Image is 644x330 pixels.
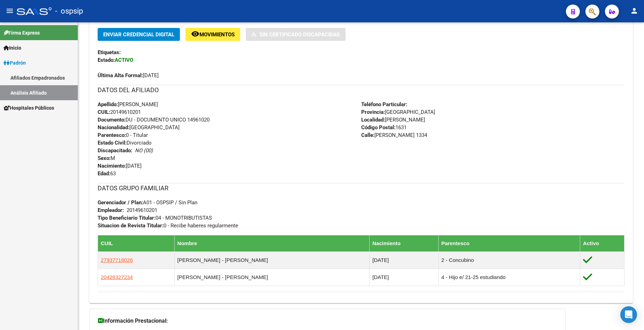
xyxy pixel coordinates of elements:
strong: Sexo: [98,155,111,161]
th: Nacimiento [370,235,439,251]
span: 63 [98,170,116,177]
strong: Calle: [361,132,374,138]
strong: Documento: [98,117,126,123]
button: Movimientos [185,28,240,41]
span: DU - DOCUMENTO UNICO 14961020 [98,117,210,123]
span: Enviar Credencial Digital [103,31,174,38]
td: [PERSON_NAME] - [PERSON_NAME] [174,269,369,286]
strong: Última Alta Formal: [98,72,143,79]
th: Nombre [174,235,369,251]
button: Enviar Credencial Digital [98,28,180,41]
strong: Discapacitado: [98,147,132,154]
i: NO (00) [135,147,153,154]
span: [DATE] [98,72,159,79]
strong: CUIL: [98,109,110,115]
strong: Gerenciador / Plan: [98,199,143,206]
td: 4 - Hijo e/ 21-25 estudiando [438,269,580,286]
strong: Etiquetas: [98,49,121,56]
span: 27937718026 [101,257,133,263]
span: Sin Certificado Discapacidad [259,31,340,38]
div: Open Intercom Messenger [620,306,637,323]
strong: Código Postal: [361,124,395,131]
span: Firma Express [3,29,40,37]
span: [DATE] [98,163,142,169]
button: Sin Certificado Discapacidad [246,28,346,41]
th: Activo [580,235,624,251]
span: A01 - OSPSIP / Sin Plan [98,199,197,206]
span: 20149610201 [98,109,141,115]
td: [PERSON_NAME] - [PERSON_NAME] [174,251,369,269]
span: 0 - Titular [98,132,148,138]
strong: Teléfono Particular: [361,101,407,108]
strong: Edad: [98,170,110,177]
span: 20428327234 [101,274,133,280]
mat-icon: remove_red_eye [191,30,199,38]
span: [PERSON_NAME] 1334 [361,132,427,138]
span: 1631 [361,124,407,131]
mat-icon: person [630,7,638,15]
strong: Empleador: [98,207,124,213]
span: Divorciado [98,140,152,146]
strong: Provincia: [361,109,385,115]
span: 04 - MONOTRIBUTISTAS [98,215,212,221]
strong: Estado Civil: [98,140,127,146]
strong: Estado: [98,57,115,63]
span: Hospitales Públicos [3,104,54,112]
th: Parentesco [438,235,580,251]
h3: DATOS GRUPO FAMILIAR [98,183,624,193]
h3: Información Prestacional: [98,316,557,326]
span: 0 - Recibe haberes regularmente [98,222,238,229]
span: Padrón [3,59,26,67]
strong: Tipo Beneficiario Titular: [98,215,156,221]
th: CUIL [98,235,175,251]
span: M [98,155,115,161]
strong: ACTIVO [115,57,133,63]
div: 20149610201 [127,206,157,214]
strong: Localidad: [361,117,385,123]
mat-icon: menu [6,7,14,15]
h3: DATOS DEL AFILIADO [98,85,624,95]
strong: Nacimiento: [98,163,126,169]
strong: Apellido: [98,101,118,108]
span: Movimientos [199,31,235,38]
span: [GEOGRAPHIC_DATA] [98,124,180,131]
span: - ospsip [55,3,83,19]
strong: Nacionalidad: [98,124,129,131]
span: [GEOGRAPHIC_DATA] [361,109,435,115]
span: Inicio [3,44,21,52]
td: [DATE] [370,251,439,269]
strong: Parentesco: [98,132,126,138]
td: [DATE] [370,269,439,286]
span: [PERSON_NAME] [361,117,425,123]
td: 2 - Concubino [438,251,580,269]
strong: Situacion de Revista Titular: [98,222,164,229]
span: [PERSON_NAME] [98,101,158,108]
